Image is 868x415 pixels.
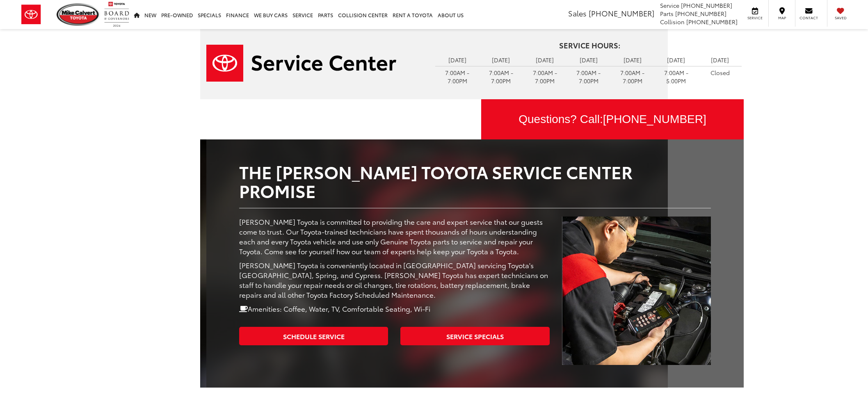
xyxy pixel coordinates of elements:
[681,1,732,9] span: [PHONE_NUMBER]
[660,18,685,26] span: Collision
[746,15,764,21] span: Service
[698,66,742,79] td: Closed
[567,66,611,87] td: 7:00AM - 7:00PM
[239,303,550,313] p: Amenities: Coffee, Water, TV, Comfortable Seating, Wi-Fi
[568,8,587,18] span: Sales
[654,66,698,87] td: 7:00AM - 5:00PM
[435,66,479,87] td: 7:00AM - 7:00PM
[799,15,818,21] span: Contact
[239,260,550,299] p: [PERSON_NAME] Toyota is conveniently located in [GEOGRAPHIC_DATA] servicing Toyota's [GEOGRAPHIC_...
[610,66,654,87] td: 7:00AM - 7:00PM
[239,327,388,345] a: Schedule Service
[523,54,567,66] td: [DATE]
[562,217,711,365] img: Service Center | Mike Calvert Toyota in Houston TX
[239,217,550,256] p: [PERSON_NAME] Toyota is committed to providing the care and expert service that our guests come t...
[686,18,738,26] span: [PHONE_NUMBER]
[435,54,479,66] td: [DATE]
[400,327,549,345] a: Service Specials
[523,66,567,87] td: 7:00AM - 7:00PM
[675,9,726,18] span: [PHONE_NUMBER]
[660,1,679,9] span: Service
[831,15,850,21] span: Saved
[481,99,744,139] div: Questions? Call:
[239,162,711,200] h2: The [PERSON_NAME] Toyota Service Center Promise
[610,54,654,66] td: [DATE]
[57,3,100,26] img: Mike Calvert Toyota
[654,54,698,66] td: [DATE]
[435,41,744,50] h4: Service Hours:
[603,113,706,125] span: [PHONE_NUMBER]
[698,54,742,66] td: [DATE]
[479,54,523,66] td: [DATE]
[589,8,654,18] span: [PHONE_NUMBER]
[481,99,744,139] a: Questions? Call:[PHONE_NUMBER]
[206,45,423,82] a: Service Center | Mike Calvert Toyota in Houston TX
[660,9,674,18] span: Parts
[479,66,523,87] td: 7:00AM - 7:00PM
[200,139,668,388] div: Mike Calvert Toyota | Houston, TX
[567,54,611,66] td: [DATE]
[773,15,791,21] span: Map
[206,45,396,82] img: Service Center | Mike Calvert Toyota in Houston TX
